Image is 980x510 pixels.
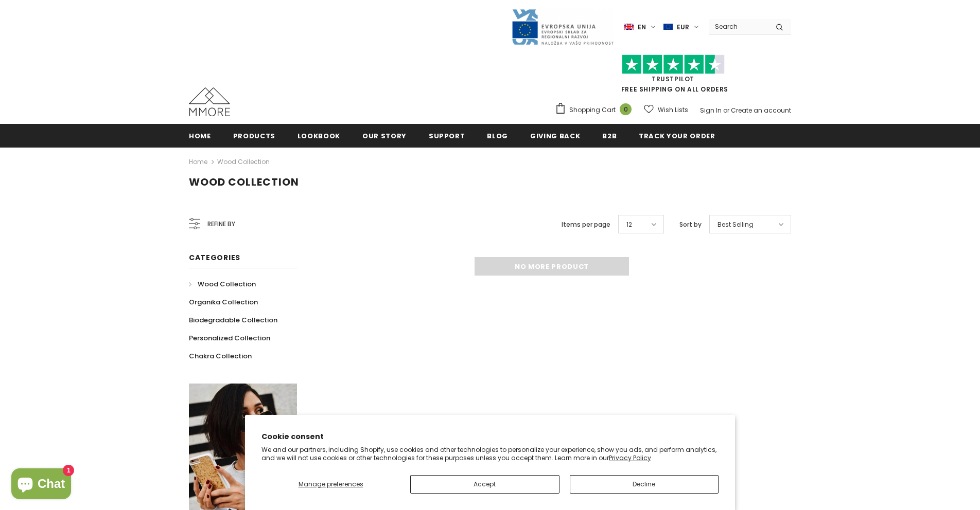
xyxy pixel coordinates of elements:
[189,156,207,168] a: Home
[189,275,256,293] a: Wood Collection
[233,131,275,141] span: Products
[189,297,258,307] span: Organika Collection
[602,124,617,147] a: B2B
[700,106,722,115] a: Sign In
[622,54,725,75] img: Trust Pilot Stars
[487,131,508,141] span: Blog
[189,351,252,361] span: Chakra Collection
[297,131,340,141] span: Lookbook
[189,252,240,263] span: Categories
[569,105,616,115] span: Shopping Cart
[570,475,719,494] button: Decline
[429,124,465,147] a: support
[189,311,277,329] a: Biodegradable Collection
[362,131,407,141] span: Our Story
[626,220,632,230] span: 12
[189,124,211,147] a: Home
[189,329,270,347] a: Personalized Collection
[217,157,270,166] a: Wood Collection
[189,315,277,325] span: Biodegradable Collection
[8,468,74,502] inbox-online-store-chat: Shopify online store chat
[299,480,363,488] span: Manage preferences
[362,124,407,147] a: Our Story
[189,87,230,116] img: MMORE Cases
[410,475,559,494] button: Accept
[530,131,580,141] span: Giving back
[639,131,715,141] span: Track your order
[602,131,617,141] span: B2B
[429,131,465,141] span: support
[562,220,610,230] label: Items per page
[555,102,637,118] a: Shopping Cart 0
[487,124,508,147] a: Blog
[198,279,256,289] span: Wood Collection
[189,293,258,311] a: Organika Collection
[717,220,754,230] span: Best Selling
[624,23,634,31] img: i-lang-1.png
[297,124,340,147] a: Lookbook
[639,124,715,147] a: Track your order
[677,22,689,32] span: EUR
[189,333,270,343] span: Personalized Collection
[723,106,729,115] span: or
[233,124,275,147] a: Products
[189,347,252,365] a: Chakra Collection
[511,8,614,46] img: Javni Razpis
[530,124,580,147] a: Giving back
[609,453,651,462] a: Privacy Policy
[511,22,614,31] a: Javni Razpis
[731,106,791,115] a: Create an account
[261,431,719,442] h2: Cookie consent
[652,75,694,83] a: Trustpilot
[658,105,688,115] span: Wish Lists
[620,103,632,115] span: 0
[638,22,646,32] span: en
[261,446,719,462] p: We and our partners, including Shopify, use cookies and other technologies to personalize your ex...
[189,131,211,141] span: Home
[189,175,299,189] span: Wood Collection
[207,218,235,230] span: Refine by
[261,475,400,494] button: Manage preferences
[555,59,791,94] span: FREE SHIPPING ON ALL ORDERS
[709,19,768,34] input: Search Site
[679,220,702,230] label: Sort by
[644,101,688,119] a: Wish Lists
